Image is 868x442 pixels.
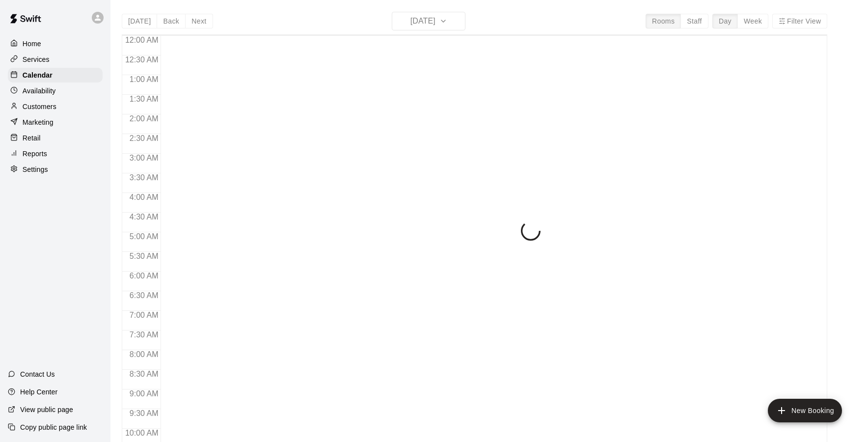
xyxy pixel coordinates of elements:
[123,36,161,44] span: 12:00 AM
[8,52,103,67] a: Services
[8,99,103,114] a: Customers
[127,252,161,260] span: 5:30 AM
[23,86,56,96] p: Availability
[127,134,161,142] span: 2:30 AM
[123,429,161,437] span: 10:00 AM
[127,193,161,201] span: 4:00 AM
[23,149,47,159] p: Reports
[8,131,103,145] a: Retail
[23,133,41,143] p: Retail
[127,291,161,300] span: 6:30 AM
[20,369,55,379] p: Contact Us
[127,154,161,162] span: 3:00 AM
[23,165,48,174] p: Settings
[23,55,50,64] p: Services
[127,173,161,182] span: 3:30 AM
[127,350,161,359] span: 8:00 AM
[127,213,161,221] span: 4:30 AM
[8,115,103,130] a: Marketing
[23,117,54,127] p: Marketing
[8,68,103,83] a: Calendar
[8,83,103,98] a: Availability
[127,389,161,398] span: 9:00 AM
[8,162,103,177] a: Settings
[127,95,161,103] span: 1:30 AM
[23,70,53,80] p: Calendar
[23,102,56,111] p: Customers
[23,39,41,49] p: Home
[127,114,161,123] span: 2:00 AM
[20,405,73,414] p: View public page
[127,311,161,319] span: 7:00 AM
[127,75,161,83] span: 1:00 AM
[8,146,103,161] a: Reports
[127,232,161,241] span: 5:00 AM
[768,399,842,422] button: add
[8,36,103,51] a: Home
[20,422,87,432] p: Copy public page link
[127,331,161,339] span: 7:30 AM
[127,370,161,378] span: 8:30 AM
[123,55,161,64] span: 12:30 AM
[20,387,57,397] p: Help Center
[127,272,161,280] span: 6:00 AM
[127,409,161,417] span: 9:30 AM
